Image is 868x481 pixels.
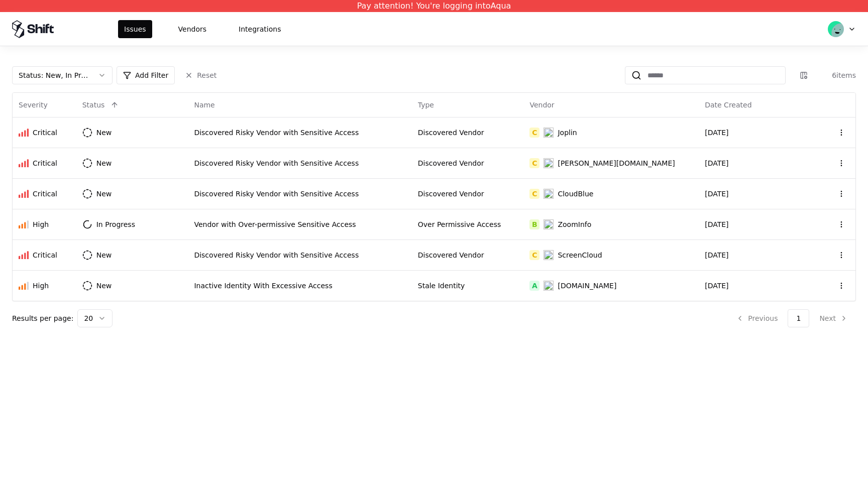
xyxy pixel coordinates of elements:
img: terasky.com [544,281,554,291]
div: [DATE] [705,158,805,168]
img: ScreenCloud [544,250,554,260]
div: Critical [33,158,57,168]
button: In Progress [82,215,153,233]
div: C [529,158,539,168]
div: C [529,189,539,199]
div: New [96,158,112,168]
img: Joplin [544,128,554,138]
div: [DATE] [705,250,805,260]
button: New [82,154,130,172]
nav: pagination [728,309,856,327]
button: Add Filter [117,66,175,84]
div: [DATE] [705,281,805,291]
div: Discovered Risky Vendor with Sensitive Access [194,158,405,168]
div: Vendor with Over-permissive Sensitive Access [194,219,405,229]
div: Discovered Vendor [418,128,518,138]
div: Name [194,100,214,110]
div: Discovered Risky Vendor with Sensitive Access [194,250,405,260]
div: C [529,128,539,138]
button: 1 [788,309,809,327]
div: Discovered Vendor [418,158,518,168]
div: C [529,250,539,260]
div: 6 items [816,70,856,80]
img: CloudBlue [544,189,554,199]
img: Labra.io [544,158,554,168]
div: [DATE] [705,128,805,138]
div: Severity [19,100,48,110]
div: Inactive Identity With Excessive Access [194,281,405,291]
p: Results per page: [12,313,73,323]
div: Discovered Risky Vendor with Sensitive Access [194,189,405,199]
div: High [33,219,49,229]
div: New [96,250,112,260]
div: Status : New, In Progress [19,70,90,80]
div: Discovered Vendor [418,250,518,260]
div: Joplin [558,128,577,138]
div: Critical [33,250,57,260]
div: New [96,189,112,199]
div: [DATE] [705,189,805,199]
div: Over Permissive Access [418,219,518,229]
div: New [96,128,112,138]
div: In Progress [96,219,135,229]
div: Stale Identity [418,281,518,291]
button: New [82,185,130,203]
div: Discovered Risky Vendor with Sensitive Access [194,128,405,138]
div: Type [418,100,434,110]
button: Integrations [233,20,287,38]
div: [DOMAIN_NAME] [558,281,616,291]
div: ScreenCloud [558,250,602,260]
div: [PERSON_NAME][DOMAIN_NAME] [558,158,675,168]
div: Critical [33,128,57,138]
div: High [33,281,49,291]
button: New [82,277,130,295]
div: Date Created [705,100,751,110]
div: Vendor [529,100,554,110]
button: Vendors [172,20,212,38]
div: New [96,281,112,291]
div: Status [82,100,105,110]
button: New [82,246,130,264]
img: ZoomInfo [544,219,554,229]
div: Critical [33,189,57,199]
div: B [529,219,539,229]
div: ZoomInfo [558,219,591,229]
button: New [82,124,130,142]
button: Reset [179,66,223,84]
button: Issues [118,20,152,38]
div: Discovered Vendor [418,189,518,199]
div: CloudBlue [558,189,593,199]
div: A [529,281,539,291]
div: [DATE] [705,219,805,229]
